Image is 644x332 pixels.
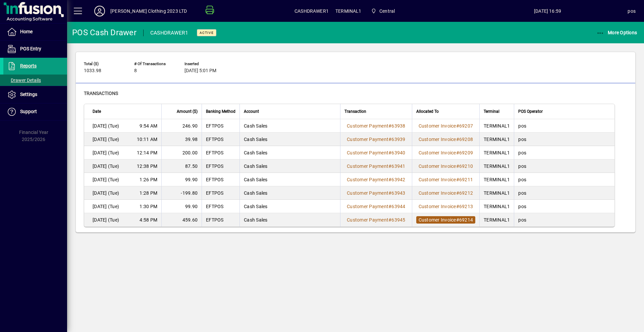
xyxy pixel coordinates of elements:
span: Customer Payment [347,217,388,223]
a: Customer Invoice#69211 [416,176,476,183]
span: Inserted [184,62,225,66]
td: EFTPOS [202,213,239,227]
span: 69214 [459,217,473,223]
span: Customer Invoice [419,204,456,209]
span: [DATE] (Tue) [93,136,119,143]
span: 1:26 PM [140,176,157,183]
span: [DATE] 5:01 PM [184,68,216,74]
div: pos [628,6,636,16]
span: More Options [596,30,637,35]
td: TERMINAL1 [479,186,514,200]
span: # [388,137,391,142]
span: Customer Invoice [419,217,456,223]
span: # [388,190,391,196]
span: Reports [20,63,37,68]
span: Customer Invoice [419,150,456,155]
td: pos [514,119,614,133]
span: [DATE] (Tue) [93,149,119,156]
a: Customer Payment#63939 [344,136,408,143]
td: pos [514,186,614,200]
span: Customer Invoice [419,177,456,182]
td: pos [514,200,614,213]
span: # [456,204,459,209]
span: Account [244,108,259,115]
a: Customer Invoice#69209 [416,149,476,156]
span: # of Transactions [134,62,174,66]
span: Transactions [84,91,118,96]
a: Support [3,103,67,120]
td: EFTPOS [202,200,239,213]
span: 12:14 PM [137,149,157,156]
span: Central [379,6,395,16]
span: Date [93,108,101,115]
td: TERMINAL1 [479,173,514,186]
span: 10:11 AM [137,136,157,143]
span: 69211 [459,177,473,182]
span: # [456,177,459,182]
button: More Options [595,27,639,39]
span: # [388,150,391,155]
td: EFTPOS [202,173,239,186]
span: 63941 [391,163,405,169]
td: -199.80 [161,186,202,200]
span: Customer Payment [347,150,388,155]
span: 63938 [391,123,405,129]
span: 8 [134,68,137,74]
a: Home [3,23,67,40]
span: Home [20,29,33,34]
a: Drawer Details [3,75,67,86]
span: Transaction [344,108,366,115]
span: # [388,123,391,129]
span: [DATE] (Tue) [93,163,119,170]
span: Support [20,109,37,114]
td: EFTPOS [202,159,239,173]
td: EFTPOS [202,146,239,159]
a: Customer Invoice#69213 [416,203,476,210]
a: Customer Invoice#69210 [416,162,476,170]
td: Cash Sales [239,133,340,146]
span: 69212 [459,190,473,196]
td: TERMINAL1 [479,200,514,213]
span: Customer Payment [347,163,388,169]
span: Amount ($) [177,108,198,115]
td: 459.60 [161,213,202,227]
span: Customer Payment [347,177,388,182]
span: 63940 [391,150,405,155]
span: # [388,204,391,209]
td: 39.98 [161,133,202,146]
span: 12:38 PM [137,163,157,170]
span: POS Operator [518,108,543,115]
span: [DATE] 16:59 [468,6,628,16]
span: Customer Payment [347,204,388,209]
td: EFTPOS [202,133,239,146]
td: EFTPOS [202,119,239,133]
span: TERMINAL1 [335,6,362,16]
a: Customer Payment#63943 [344,189,408,197]
td: 87.50 [161,159,202,173]
td: TERMINAL1 [479,119,514,133]
td: Cash Sales [239,173,340,186]
td: 99.90 [161,200,202,213]
td: pos [514,173,614,186]
span: # [456,217,459,223]
span: Customer Payment [347,137,388,142]
span: 63939 [391,137,405,142]
td: TERMINAL1 [479,159,514,173]
td: Cash Sales [239,159,340,173]
td: pos [514,133,614,146]
span: 63944 [391,204,405,209]
span: [DATE] (Tue) [93,190,119,196]
span: POS Entry [20,46,41,51]
a: Customer Invoice#69207 [416,122,476,130]
span: Drawer Details [7,78,41,83]
a: Customer Payment#63942 [344,176,408,183]
a: Customer Invoice#69214 [416,216,476,224]
span: CASHDRAWER1 [294,6,329,16]
span: Central [368,5,398,17]
span: Terminal [484,108,499,115]
span: 69209 [459,150,473,155]
span: # [456,190,459,196]
span: Customer Payment [347,123,388,129]
td: TERMINAL1 [479,146,514,159]
span: # [456,163,459,169]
